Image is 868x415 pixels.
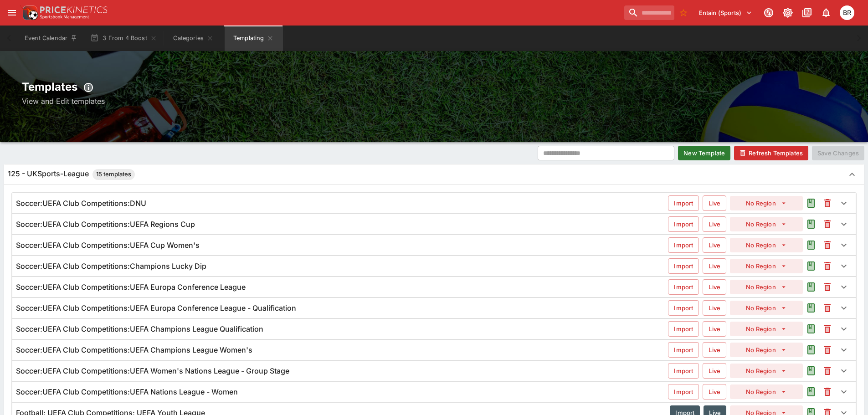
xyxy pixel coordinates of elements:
button: No Region [730,280,803,294]
button: This will delete the selected template. You will still need to Save Template changes to commit th... [819,237,836,253]
button: Categories [164,26,223,51]
button: Audit the Template Change History [803,258,819,274]
button: Import [668,384,699,400]
h2: Templates [22,79,846,96]
button: Ben Raymond [837,3,857,23]
button: Live [703,216,726,232]
button: 3 From 4 Boost [85,26,162,51]
button: No Region [730,343,803,357]
button: Live [703,363,726,379]
button: Import [668,216,699,232]
h6: Soccer:UEFA Club Competitions:UEFA Nations League - Women [16,387,238,397]
button: No Region [730,322,803,336]
button: Audit the Template Change History [803,384,819,400]
button: This will delete the selected template. You will still need to Save Template changes to commit th... [819,363,836,379]
button: No Region [730,217,803,231]
button: No Region [730,196,803,210]
h6: Soccer:UEFA Club Competitions:Champions Lucky Dip [16,261,206,271]
button: Audit the Template Change History [803,363,819,379]
h6: Soccer:UEFA Club Competitions:DNU [16,199,146,208]
button: Live [703,258,726,274]
button: Import [668,342,699,358]
button: No Region [730,301,803,315]
h6: Soccer:UEFA Club Competitions:UEFA Champions League Qualification [16,324,263,334]
button: Documentation [799,5,815,21]
button: Live [703,300,726,316]
h6: Soccer:UEFA Club Competitions:UEFA Regions Cup [16,220,195,229]
input: search [624,5,674,20]
button: Audit the Template Change History [803,321,819,337]
button: This will delete the selected template. You will still need to Save Template changes to commit th... [819,195,836,211]
button: This will delete the selected template. You will still need to Save Template changes to commit th... [819,216,836,232]
span: 15 templates [92,170,135,179]
button: This will delete the selected template. You will still need to Save Template changes to commit th... [819,384,836,400]
button: No Bookmarks [676,5,691,20]
button: This will delete the selected template. You will still need to Save Template changes to commit th... [819,342,836,358]
button: Audit the Template Change History [803,342,819,358]
button: Notifications [818,5,834,21]
button: Live [703,342,726,358]
h6: 125 - UKSports-League [8,169,135,180]
button: Import [668,363,699,379]
button: Live [703,384,726,400]
button: This will delete the selected template. You will still need to Save Template changes to commit th... [819,321,836,337]
button: Toggle light/dark mode [780,5,796,21]
button: This will delete the selected template. You will still need to Save Template changes to commit th... [819,279,836,295]
button: Audit the Template Change History [803,300,819,316]
button: No Region [730,259,803,273]
button: Import [668,279,699,295]
button: Live [703,279,726,295]
button: Event Calendar [19,26,83,51]
button: Connected to PK [760,5,777,21]
h6: Soccer:UEFA Club Competitions:UEFA Cup Women's [16,241,200,250]
button: Live [703,237,726,253]
button: This will delete the selected template. You will still need to Save Template changes to commit th... [819,258,836,274]
button: Audit the Template Change History [803,237,819,253]
button: Import [668,300,699,316]
button: Select Tenant [693,5,758,20]
button: Audit the Template Change History [803,216,819,232]
button: open drawer [4,5,20,21]
img: Sportsbook Management [40,15,89,19]
h6: Soccer:UEFA Club Competitions:UEFA Europa Conference League [16,282,246,292]
div: Ben Raymond [840,5,854,20]
button: No Region [730,364,803,378]
button: Templating [225,26,283,51]
button: This will delete the selected template. You will still need to Save Template changes to commit th... [819,300,836,316]
button: Audit the Template Change History [803,195,819,211]
img: PriceKinetics Logo [20,4,38,22]
h6: Soccer:UEFA Club Competitions:UEFA Champions League Women's [16,345,252,355]
button: Live [703,321,726,337]
button: New Template [678,146,730,160]
button: Audit the Template Change History [803,279,819,295]
h6: Soccer:UEFA Club Competitions:UEFA Europa Conference League - Qualification [16,303,296,313]
button: No Region [730,384,803,399]
p: View and Edit templates [22,96,846,107]
button: Import [668,258,699,274]
button: No Region [730,238,803,252]
img: PriceKinetics [40,6,108,13]
button: Refresh Templates [734,146,808,160]
button: Live [703,195,726,211]
button: Import [668,321,699,337]
button: Import [668,237,699,253]
h6: Soccer:UEFA Club Competitions:UEFA Women's Nations League - Group Stage [16,366,289,376]
button: Import [668,195,699,211]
